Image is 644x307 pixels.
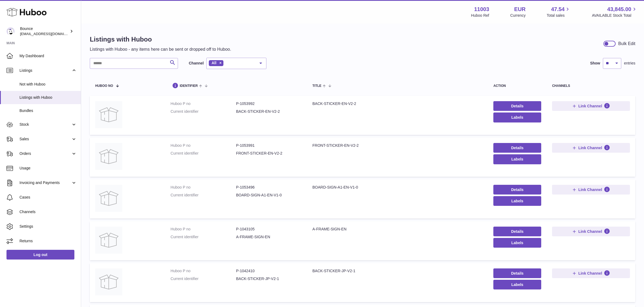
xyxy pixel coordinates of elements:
img: BACK-STICKER-JP-V2-1 [95,268,122,295]
div: BACK-STICKER-JP-V2-1 [312,268,483,274]
span: All [212,61,216,65]
a: Details [493,185,541,195]
span: Link Channel [578,104,602,108]
span: entries [624,61,635,66]
span: Cases [19,195,77,200]
button: Labels [493,196,541,206]
div: FRONT-STICKER-EN-V2-2 [312,143,483,148]
dt: Huboo P no [171,185,236,190]
a: Details [493,101,541,111]
span: Link Channel [578,187,602,192]
dt: Huboo P no [171,101,236,106]
dd: BACK-STICKER-JP-V2-1 [236,276,302,281]
a: Details [493,268,541,278]
span: AVAILABLE Stock Total [592,13,638,18]
div: Currency [510,13,526,18]
span: Link Channel [578,229,602,234]
span: [EMAIL_ADDRESS][DOMAIN_NAME] [20,32,80,36]
span: Stock [19,122,71,127]
span: Listings [19,68,71,73]
span: 47.54 [551,6,564,13]
span: Usage [19,166,77,171]
label: Show [590,61,600,66]
a: Log out [6,250,74,260]
span: Returns [19,238,77,244]
dt: Huboo P no [171,227,236,232]
strong: 11003 [474,6,489,13]
span: Bundles [19,108,77,113]
dt: Current identifier [171,234,236,240]
dt: Current identifier [171,151,236,156]
span: Huboo no [95,84,113,88]
span: Settings [19,224,77,229]
dd: P-1043105 [236,227,302,232]
div: BOARD-SIGN-A1-EN-V1-0 [312,185,483,190]
h1: Listings with Huboo [90,35,231,44]
dd: BOARD-SIGN-A1-EN-V1-0 [236,193,302,198]
span: Listings with Huboo [19,95,77,100]
button: Link Channel [552,268,630,278]
span: 43,845.00 [607,6,631,13]
button: Labels [493,280,541,289]
dd: P-1053991 [236,143,302,148]
button: Link Channel [552,185,630,195]
span: Link Channel [578,145,602,150]
span: Link Channel [578,271,602,276]
span: identifier [180,84,198,88]
span: Channels [19,209,77,214]
dd: P-1053496 [236,185,302,190]
button: Labels [493,154,541,164]
div: Bulk Edit [618,41,635,47]
dd: A-FRAME-SIGN-EN [236,234,302,240]
img: BOARD-SIGN-A1-EN-V1-0 [95,185,122,212]
div: A-FRAME-SIGN-EN [312,227,483,232]
button: Link Channel [552,101,630,111]
button: Link Channel [552,143,630,153]
a: Details [493,143,541,153]
div: channels [552,84,630,88]
dd: P-1042410 [236,268,302,274]
dt: Huboo P no [171,143,236,148]
img: A-FRAME-SIGN-EN [95,227,122,254]
div: Huboo Ref [471,13,489,18]
img: BACK-STICKER-EN-V2-2 [95,101,122,128]
div: action [493,84,541,88]
a: 47.54 Total sales [547,6,571,18]
img: FRONT-STICKER-EN-V2-2 [95,143,122,170]
label: Channel [189,61,204,66]
span: My Dashboard [19,53,77,59]
dt: Huboo P no [171,268,236,274]
span: title [312,84,321,88]
button: Link Channel [552,227,630,236]
dd: P-1053992 [236,101,302,106]
span: Sales [19,137,71,142]
dt: Current identifier [171,193,236,198]
a: Details [493,227,541,236]
button: Labels [493,112,541,122]
p: Listings with Huboo - any items here can be sent or dropped off to Huboo. [90,46,231,52]
button: Labels [493,238,541,248]
div: Bounce [20,26,69,36]
img: internalAdmin-11003@internal.huboo.com [6,27,15,35]
span: Orders [19,151,71,156]
dt: Current identifier [171,109,236,114]
div: BACK-STICKER-EN-V2-2 [312,101,483,106]
span: Total sales [547,13,571,18]
span: Not with Huboo [19,82,77,87]
dd: BACK-STICKER-EN-V2-2 [236,109,302,114]
dt: Current identifier [171,276,236,281]
strong: EUR [514,6,526,13]
a: 43,845.00 AVAILABLE Stock Total [592,6,638,18]
dd: FRONT-STICKER-EN-V2-2 [236,151,302,156]
span: Invoicing and Payments [19,180,71,185]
